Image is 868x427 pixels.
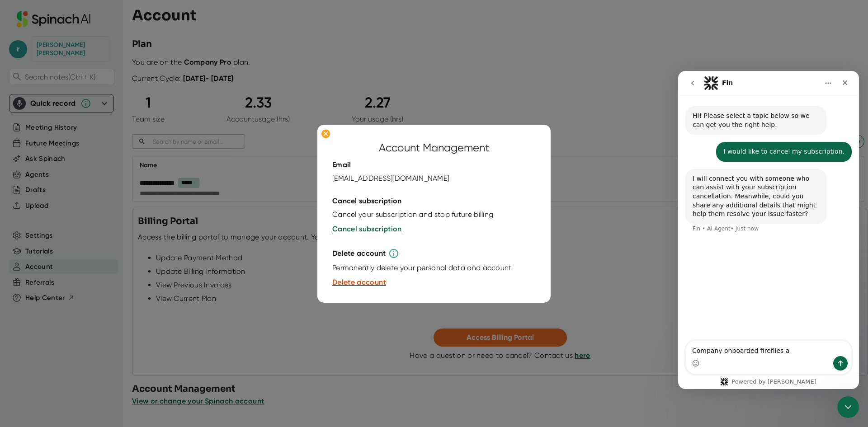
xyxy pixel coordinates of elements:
div: Account Management [379,140,489,156]
span: Delete account [332,278,386,286]
div: Permanently delete your personal data and account [332,263,512,272]
div: Email [332,160,351,169]
div: [EMAIL_ADDRESS][DOMAIN_NAME] [332,174,449,183]
div: Cancel subscription [332,197,402,206]
span: Cancel subscription [332,225,402,233]
iframe: Intercom live chat [678,71,859,389]
button: Delete account [332,277,386,288]
div: Delete account [332,249,386,258]
button: Cancel subscription [332,224,402,235]
div: Cancel your subscription and stop future billing [332,210,493,219]
iframe: Intercom live chat [837,396,859,418]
